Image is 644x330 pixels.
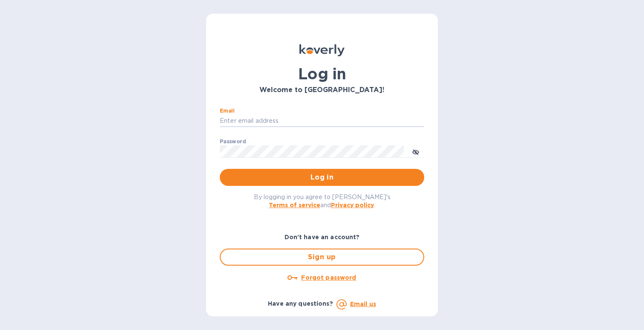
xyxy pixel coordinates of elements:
[220,169,424,186] button: Log in
[227,172,417,182] span: Log in
[227,252,417,262] span: Sign up
[220,65,424,83] h1: Log in
[220,108,235,113] label: Email
[331,202,374,208] a: Privacy policy
[220,249,424,266] button: Sign up
[407,143,424,160] button: toggle password visibility
[301,274,356,281] u: Forgot password
[350,301,376,307] a: Email us
[254,194,391,208] span: By logging in you agree to [PERSON_NAME]'s and .
[220,86,424,94] h3: Welcome to [GEOGRAPHIC_DATA]!
[285,234,360,240] b: Don't have an account?
[268,300,333,307] b: Have any questions?
[220,139,246,144] label: Password
[299,44,345,56] img: Koverly
[220,115,424,127] input: Enter email address
[269,202,320,208] a: Terms of service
